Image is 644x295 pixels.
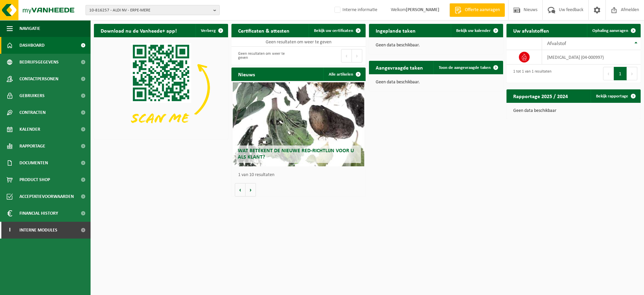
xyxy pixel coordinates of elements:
[587,24,640,37] a: Ophaling aanvragen
[369,24,422,37] h2: Ingeplande taken
[86,5,220,15] button: 10-816257 - ALDI NV - ERPE-MERE
[19,37,45,54] span: Dashboard
[614,67,627,80] button: 1
[333,5,377,15] label: Interne informatie
[231,68,262,81] h2: Nieuws
[451,24,502,37] a: Bekijk uw kalender
[506,24,556,37] h2: Uw afvalstoffen
[19,171,50,188] span: Product Shop
[591,89,640,103] a: Bekijk rapportage
[246,183,256,197] button: Volgende
[19,20,40,37] span: Navigatie
[94,37,228,138] img: Download de VHEPlus App
[235,48,295,63] div: Geen resultaten om weer te geven
[352,49,362,62] button: Next
[463,7,501,13] span: Offerte aanvragen
[19,138,45,155] span: Rapportage
[627,67,637,80] button: Next
[231,24,296,37] h2: Certificaten & attesten
[19,155,48,171] span: Documenten
[19,205,58,222] span: Financial History
[542,50,641,65] td: [MEDICAL_DATA] (04-000997)
[449,3,505,17] a: Offerte aanvragen
[592,29,628,33] span: Ophaling aanvragen
[547,41,566,46] span: Afvalstof
[19,87,45,104] span: Gebruikers
[376,80,496,85] p: Geen data beschikbaar.
[314,29,353,33] span: Bekijk uw certificaten
[603,67,614,80] button: Previous
[235,183,246,197] button: Vorige
[201,29,216,33] span: Verberg
[89,5,211,15] span: 10-816257 - ALDI NV - ERPE-MERE
[238,173,362,177] p: 1 van 10 resultaten
[7,222,13,239] span: I
[94,24,183,37] h2: Download nu de Vanheede+ app!
[510,66,551,81] div: 1 tot 1 van 1 resultaten
[433,61,502,74] a: Toon de aangevraagde taken
[19,71,58,87] span: Contactpersonen
[369,61,430,74] h2: Aangevraagde taken
[233,82,364,166] a: Wat betekent de nieuwe RED-richtlijn voor u als klant?
[323,68,365,81] a: Alle artikelen
[406,7,439,12] strong: [PERSON_NAME]
[19,104,46,121] span: Contracten
[376,43,496,48] p: Geen data beschikbaar.
[19,54,59,71] span: Bedrijfsgegevens
[439,66,491,70] span: Toon de aangevraagde taken
[231,37,366,47] td: Geen resultaten om weer te geven
[341,49,352,62] button: Previous
[238,148,354,160] span: Wat betekent de nieuwe RED-richtlijn voor u als klant?
[19,188,74,205] span: Acceptatievoorwaarden
[456,29,491,33] span: Bekijk uw kalender
[513,109,634,113] p: Geen data beschikbaar
[19,222,57,239] span: Interne modules
[309,24,365,37] a: Bekijk uw certificaten
[196,24,227,37] button: Verberg
[506,89,575,102] h2: Rapportage 2025 / 2024
[19,121,40,138] span: Kalender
